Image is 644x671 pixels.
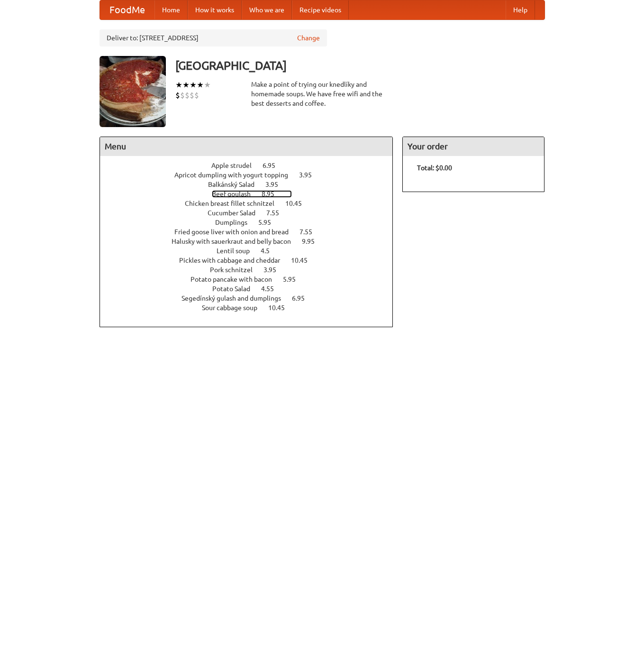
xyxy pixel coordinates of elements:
span: 10.45 [268,304,294,312]
a: Fried goose liver with onion and bread 7.55 [174,228,330,236]
a: Sour cabbage soup 10.45 [202,304,302,312]
span: 7.55 [299,228,322,236]
span: Potato Salad [212,285,260,293]
a: Pickles with cabbage and cheddar 10.45 [179,257,325,264]
span: Apple strudel [211,162,261,169]
a: FoodMe [100,0,154,19]
a: Balkánský Salad 3.95 [208,181,296,188]
a: Potato pancake with bacon 5.95 [190,276,313,283]
li: ★ [190,80,197,90]
span: Potato pancake with bacon [190,276,281,283]
span: 5.95 [258,219,281,226]
li: $ [185,90,190,101]
a: Segedínský gulash and dumplings 6.95 [181,294,322,302]
span: 3.95 [299,171,321,179]
h4: Your order [403,137,544,156]
span: 3.95 [265,181,288,188]
li: ★ [197,80,204,90]
li: $ [180,90,185,101]
span: Segedínský gulash and dumplings [181,294,290,302]
span: Pork schnitzel [210,266,262,274]
span: 4.5 [261,247,279,255]
span: Cucumber Salad [208,209,265,217]
a: Help [506,0,535,19]
li: $ [175,90,180,101]
a: How it works [188,0,242,19]
span: 7.55 [266,209,289,217]
a: Apple strudel 6.95 [211,162,293,169]
span: Pickles with cabbage and cheddar [179,257,290,264]
span: 6.95 [292,294,314,302]
a: Cucumber Salad 7.55 [208,209,297,217]
a: Chicken breast fillet schnitzel 10.45 [185,200,319,207]
a: Dumplings 5.95 [215,219,289,226]
span: Balkánský Salad [208,181,264,188]
span: 10.45 [285,200,311,207]
span: Halusky with sauerkraut and belly bacon [172,238,300,245]
li: ★ [204,80,211,90]
a: Change [297,33,320,43]
span: 10.45 [291,257,317,264]
a: Who we are [242,0,292,19]
img: angular.jpg [100,56,166,127]
div: Deliver to: [STREET_ADDRESS] [100,29,327,46]
b: Total: $0.00 [417,164,452,172]
span: Beef goulash [212,190,260,198]
span: 9.95 [302,238,324,245]
span: 5.95 [283,276,305,283]
h4: Menu [100,137,393,156]
span: Chicken breast fillet schnitzel [185,200,284,207]
a: Pork schnitzel 3.95 [210,266,294,274]
div: Make a point of trying our knedlíky and homemade soups. We have free wifi and the best desserts a... [251,80,393,108]
a: Lentil soup 4.5 [217,247,287,255]
li: $ [190,90,194,101]
li: ★ [182,80,190,90]
span: Lentil soup [217,247,259,255]
li: $ [194,90,199,101]
span: Dumplings [215,219,257,226]
a: Home [154,0,188,19]
a: Potato Salad 4.55 [212,285,291,293]
a: Beef goulash 8.95 [212,190,292,198]
a: Halusky with sauerkraut and belly bacon 9.95 [172,238,332,245]
h3: [GEOGRAPHIC_DATA] [175,56,545,75]
span: 3.95 [263,266,286,274]
li: ★ [175,80,182,90]
span: 6.95 [263,162,285,169]
a: Apricot dumpling with yogurt topping 3.95 [174,171,329,179]
a: Recipe videos [292,0,349,19]
span: Sour cabbage soup [202,304,267,312]
span: 8.95 [262,190,284,198]
span: Fried goose liver with onion and bread [174,228,298,236]
span: 4.55 [261,285,283,293]
span: Apricot dumpling with yogurt topping [174,171,298,179]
